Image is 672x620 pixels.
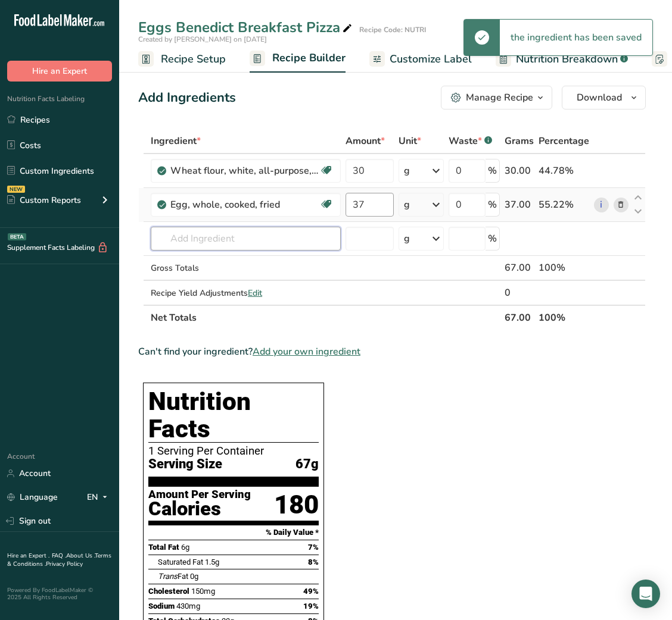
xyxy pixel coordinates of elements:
span: Ingredient [151,134,201,148]
span: Grams [505,134,534,148]
div: Recipe Code: NUTRI [359,24,426,35]
span: Edit [248,287,262,299]
div: g [404,164,410,178]
span: Unit [399,134,421,148]
div: Egg, whole, cooked, fried [170,198,319,212]
span: Sodium [148,602,175,610]
a: Customize Label [369,46,472,73]
span: 7% [308,543,319,552]
a: Privacy Policy [46,560,83,568]
div: 55.22% [539,198,589,212]
span: Serving Size [148,457,222,472]
a: Recipe Builder [250,45,346,73]
div: Manage Recipe [466,90,533,105]
div: EN [87,490,112,505]
span: Total Fat [148,543,179,552]
span: Add your own ingredient [253,345,360,359]
div: 37.00 [505,198,534,212]
span: 0g [190,572,198,581]
span: Percentage [539,134,589,148]
a: Nutrition Breakdown [496,46,628,73]
span: 150mg [191,587,215,596]
div: 180 [274,489,319,521]
div: Custom Reports [7,194,81,206]
div: the ingredient has been saved [500,20,652,55]
a: Terms & Conditions . [7,552,111,568]
div: 44.78% [539,164,589,178]
a: About Us . [66,552,95,560]
span: Download [577,90,622,105]
div: Open Intercom Messenger [631,580,660,608]
button: Manage Recipe [441,86,552,109]
div: Recipe Yield Adjustments [151,287,341,299]
div: 100% [539,261,589,275]
div: g [404,198,410,212]
h1: Nutrition Facts [148,388,319,443]
span: 6g [181,543,189,552]
button: Hire an Expert [7,61,112,82]
section: % Daily Value * [148,525,319,540]
div: 1 Serving Per Container [148,445,319,457]
span: 8% [308,558,319,566]
div: Eggs Benedict Breakfast Pizza [138,17,354,38]
div: 0 [505,286,534,300]
div: Powered By FoodLabelMaker © 2025 All Rights Reserved [7,587,112,601]
a: Hire an Expert . [7,552,49,560]
a: Recipe Setup [138,46,226,73]
span: 430mg [176,602,200,610]
div: Can't find your ingredient? [138,345,646,359]
button: Download [562,86,646,109]
span: Amount [346,134,385,148]
a: FAQ . [52,552,66,560]
span: Created by [PERSON_NAME] on [DATE] [138,35,267,44]
span: Recipe Builder [272,50,346,66]
div: BETA [8,233,26,240]
span: 1.5g [205,558,219,566]
div: NEW [7,186,25,193]
div: Waste [449,134,492,148]
input: Add Ingredient [151,227,341,250]
span: 67g [295,457,319,472]
div: Gross Totals [151,262,341,274]
a: Language [7,487,58,508]
span: Nutrition Breakdown [516,51,618,67]
div: Add Ingredients [138,88,236,108]
th: Net Totals [148,305,502,330]
i: Trans [158,572,178,581]
span: Recipe Setup [161,51,226,67]
th: 67.00 [502,305,536,330]
span: 49% [303,587,319,596]
span: 19% [303,602,319,610]
div: Calories [148,500,251,518]
div: 67.00 [505,261,534,275]
span: Cholesterol [148,587,189,596]
div: Wheat flour, white, all-purpose, self-rising, enriched [170,164,319,178]
span: Customize Label [390,51,472,67]
div: g [404,231,410,246]
th: 100% [536,305,592,330]
div: 30.00 [505,164,534,178]
span: Fat [158,572,188,581]
div: Amount Per Serving [148,489,251,500]
span: Saturated Fat [158,558,203,566]
a: i [594,198,609,212]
